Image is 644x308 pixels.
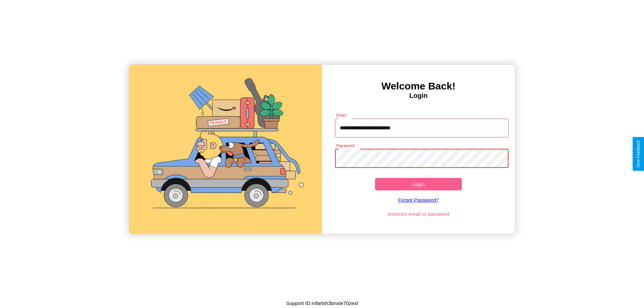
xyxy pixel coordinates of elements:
label: Password [336,143,354,148]
p: Incorrect email or password [332,209,505,219]
h3: Welcome Back! [322,80,515,92]
h4: Login [322,92,515,100]
div: Give Feedback [636,140,641,168]
p: Support ID: mfarlsh3bnxte70zexl [286,299,358,308]
label: Email [336,112,347,118]
a: Forgot Password? [332,190,505,209]
img: gif [129,65,322,234]
button: Login [375,178,462,190]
